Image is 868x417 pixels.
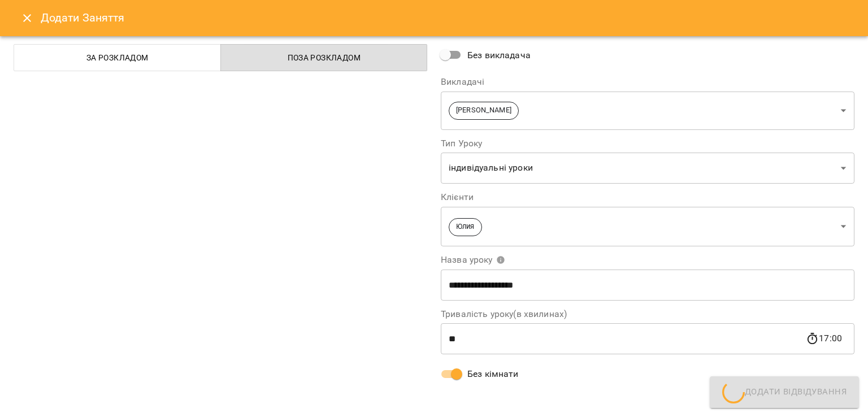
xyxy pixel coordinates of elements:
span: Без кімнати [467,367,519,381]
button: Поза розкладом [220,44,428,71]
h6: Додати Заняття [41,9,854,27]
span: Без викладача [467,49,531,62]
span: Юлия [449,221,481,232]
span: За розкладом [21,51,214,64]
svg: Вкажіть назву уроку або виберіть клієнтів [496,255,505,264]
label: Викладачі [441,77,854,86]
button: Close [14,5,41,32]
span: [PERSON_NAME] [449,105,518,116]
button: За розкладом [14,44,221,71]
label: Тривалість уроку(в хвилинах) [441,310,854,319]
label: Клієнти [441,193,854,202]
label: Тип Уроку [441,139,854,148]
div: Юлия [441,206,854,246]
span: Назва уроку [441,255,505,264]
div: індивідуальні уроки [441,153,854,184]
span: Поза розкладом [228,51,421,64]
div: [PERSON_NAME] [441,91,854,130]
